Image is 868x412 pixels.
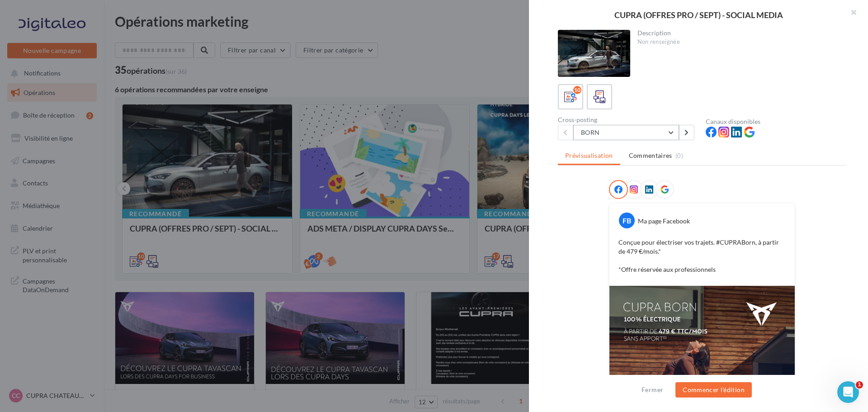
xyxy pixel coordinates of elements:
[856,381,863,388] span: 1
[573,86,581,94] div: 10
[629,151,672,160] span: Commentaires
[573,125,679,140] button: BORN
[706,118,846,125] div: Canaux disponibles
[619,213,635,228] div: FB
[638,217,690,226] div: Ma page Facebook
[675,152,683,159] span: (0)
[637,38,840,46] div: Non renseignée
[675,382,752,398] button: Commencer l'édition
[837,381,859,403] iframe: Intercom live chat
[558,117,698,123] div: Cross-posting
[543,11,854,19] div: CUPRA (OFFRES PRO / SEPT) - SOCIAL MEDIA
[618,238,786,274] p: Conçue pour électriser vos trajets. #CUPRABorn, à partir de 479 €/mois.* *Offre réservée aux prof...
[637,30,840,36] div: Description
[638,384,667,395] button: Fermer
